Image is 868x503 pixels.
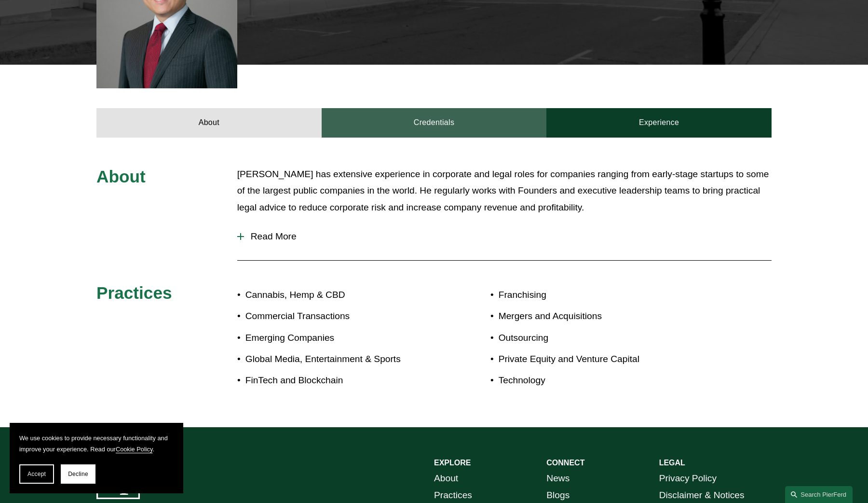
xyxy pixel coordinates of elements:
span: Read More [244,231,772,242]
span: Accept [27,471,46,477]
strong: CONNECT [546,459,584,467]
p: Emerging Companies [245,330,434,347]
p: Mergers and Acquisitions [499,308,716,325]
strong: LEGAL [659,459,685,467]
span: About [96,167,146,186]
a: News [546,470,570,487]
button: Accept [19,464,54,484]
p: Cannabis, Hemp & CBD [245,287,434,304]
p: FinTech and Blockchain [245,372,434,389]
button: Read More [237,224,772,249]
a: Privacy Policy [659,470,717,487]
p: Technology [499,372,716,389]
p: Private Equity and Venture Capital [499,351,716,368]
button: Decline [61,464,95,484]
p: Commercial Transactions [245,308,434,325]
p: We use cookies to provide necessary functionality and improve your experience. Read our . [19,433,174,455]
p: Franchising [499,287,716,304]
a: Credentials [322,108,547,137]
span: Decline [68,471,88,477]
section: Cookie banner [10,423,183,493]
p: [PERSON_NAME] has extensive experience in corporate and legal roles for companies ranging from ea... [237,166,772,216]
p: Outsourcing [499,330,716,347]
a: Search this site [785,486,853,503]
a: About [96,108,322,137]
p: Global Media, Entertainment & Sports [245,351,434,368]
strong: EXPLORE [434,459,471,467]
a: About [434,470,458,487]
span: Practices [96,283,172,302]
a: Experience [546,108,772,137]
a: Cookie Policy [116,446,153,453]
